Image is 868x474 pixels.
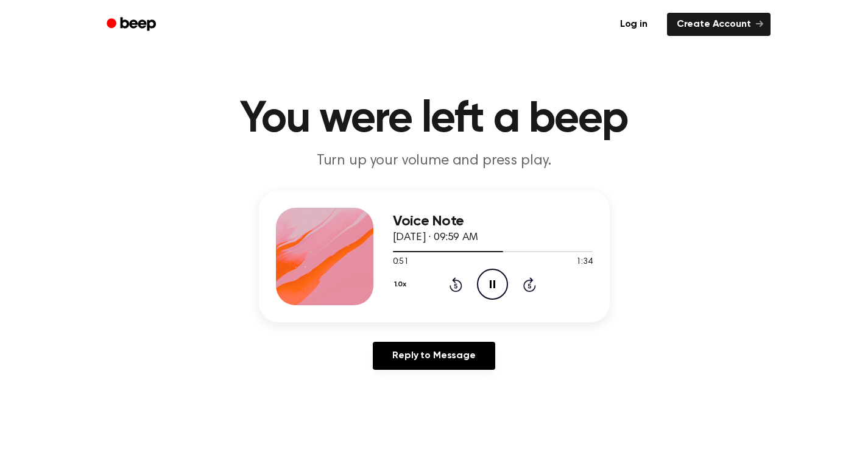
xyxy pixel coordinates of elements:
[576,256,592,269] span: 1:34
[98,13,167,37] a: Beep
[393,213,593,230] h3: Voice Note
[393,256,409,269] span: 0:51
[667,13,771,36] a: Create Account
[608,10,660,38] a: Log in
[122,97,746,141] h1: You were left a beep
[373,342,495,370] a: Reply to Message
[393,274,411,295] button: 1.0x
[393,232,478,243] span: [DATE] · 09:59 AM
[200,151,668,171] p: Turn up your volume and press play.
